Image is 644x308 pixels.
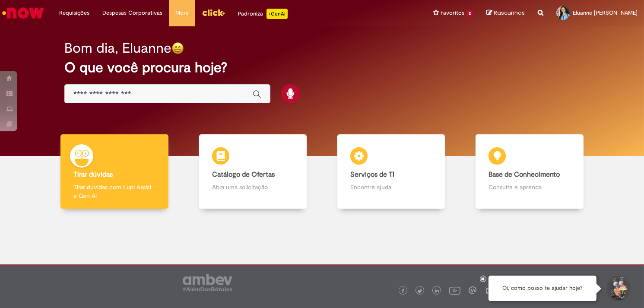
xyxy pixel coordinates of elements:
[486,9,525,17] a: Rascunhos
[418,289,422,293] img: logo_footer_twitter.png
[573,9,638,16] span: Eluanne [PERSON_NAME]
[1,4,45,22] img: ServiceNow
[489,183,571,191] p: Consulte e aprenda
[350,183,432,191] p: Encontre ajuda
[102,9,162,17] span: Despesas Corporativas
[489,170,560,179] b: Base de Conhecimento
[184,134,322,209] a: Catálogo de Ofertas Abra uma solicitação
[202,6,225,19] img: click_logo_yellow_360x200.png
[494,9,525,17] span: Rascunhos
[64,60,580,75] h2: O que você procura hoje?
[73,170,113,179] b: Tirar dúvidas
[489,276,596,301] div: Oi, como posso te ajudar hoje?
[460,134,599,209] a: Base de Conhecimento Consulte e aprenda
[466,10,473,17] span: 2
[435,289,439,294] img: logo_footer_linkedin.png
[212,170,275,179] b: Catálogo de Ofertas
[469,286,476,294] img: logo_footer_workplace.png
[322,134,460,209] a: Serviços de TI Encontre ajuda
[605,276,631,302] button: Iniciar Conversa de Suporte
[212,183,294,191] p: Abra uma solicitação
[45,134,184,209] a: Tirar dúvidas Tirar dúvidas com Lupi Assist e Gen Ai
[64,41,171,56] h2: Bom dia, Eluanne
[401,289,405,293] img: logo_footer_facebook.png
[175,9,189,17] span: More
[441,9,464,17] span: Favoritos
[171,42,184,54] img: happy-face.png
[59,9,89,17] span: Requisições
[449,285,460,296] img: logo_footer_youtube.png
[350,170,394,179] b: Serviços de TI
[485,286,492,294] img: logo_footer_naosei.png
[73,183,155,200] p: Tirar dúvidas com Lupi Assist e Gen Ai
[238,9,288,19] div: Padroniza
[183,274,232,291] img: logo_footer_ambev_rotulo_gray.png
[266,9,288,19] p: +GenAi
